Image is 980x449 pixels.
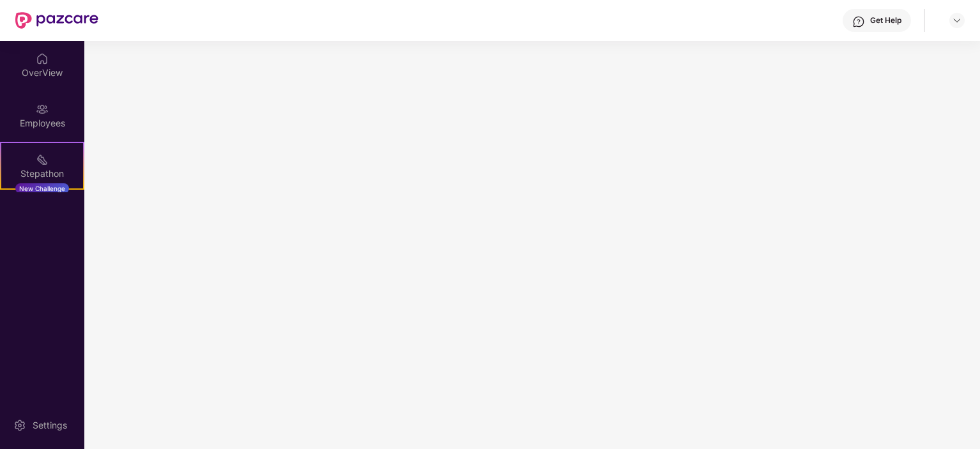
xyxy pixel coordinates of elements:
[36,153,49,166] img: svg+xml;base64,PHN2ZyB4bWxucz0iaHR0cDovL3d3dy53My5vcmcvMjAwMC9zdmciIHdpZHRoPSIyMSIgaGVpZ2h0PSIyMC...
[1,167,83,180] div: Stepathon
[15,183,69,194] div: New Challenge
[36,103,49,116] img: svg+xml;base64,PHN2ZyBpZD0iRW1wbG95ZWVzIiB4bWxucz0iaHR0cDovL3d3dy53My5vcmcvMjAwMC9zdmciIHdpZHRoPS...
[29,419,71,432] div: Settings
[15,12,98,29] img: New Pazcare Logo
[36,52,49,65] img: svg+xml;base64,PHN2ZyBpZD0iSG9tZSIgeG1sbnM9Imh0dHA6Ly93d3cudzMub3JnLzIwMDAvc3ZnIiB3aWR0aD0iMjAiIG...
[852,15,865,28] img: svg+xml;base64,PHN2ZyBpZD0iSGVscC0zMngzMiIgeG1sbnM9Imh0dHA6Ly93d3cudzMub3JnLzIwMDAvc3ZnIiB3aWR0aD...
[13,419,26,432] img: svg+xml;base64,PHN2ZyBpZD0iU2V0dGluZy0yMHgyMCIgeG1sbnM9Imh0dHA6Ly93d3cudzMub3JnLzIwMDAvc3ZnIiB3aW...
[870,15,901,26] div: Get Help
[952,15,962,26] img: svg+xml;base64,PHN2ZyBpZD0iRHJvcGRvd24tMzJ4MzIiIHhtbG5zPSJodHRwOi8vd3d3LnczLm9yZy8yMDAwL3N2ZyIgd2...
